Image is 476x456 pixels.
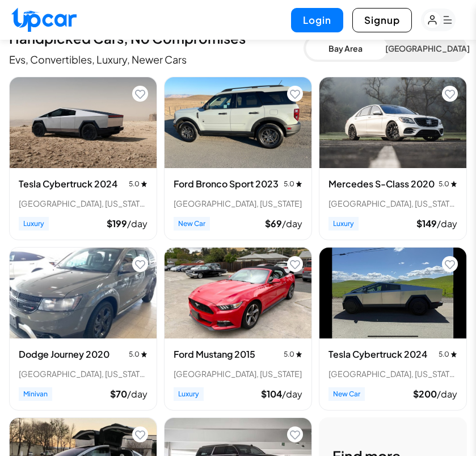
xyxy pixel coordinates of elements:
[416,217,437,229] span: $ 149
[291,8,343,32] button: Login
[328,217,359,231] span: Luxury
[287,86,303,102] button: Add to favorites
[132,86,148,102] button: Add to favorites
[164,77,312,240] div: View details for Ford Bronco Sport 2023
[287,426,303,442] button: Add to favorites
[319,247,467,411] div: View details for Tesla Cybertruck 2024
[174,387,204,401] span: Luxury
[296,181,302,187] img: star
[19,368,148,379] div: [GEOGRAPHIC_DATA], [US_STATE] • 1 trips
[174,217,210,231] span: New Car
[328,368,457,379] div: [GEOGRAPHIC_DATA], [US_STATE] • 1 trips
[132,426,148,442] button: Add to favorites
[127,217,148,229] span: /day
[319,77,467,240] div: View details for Mercedes S-Class 2020
[141,181,148,187] img: star
[413,388,437,400] span: $ 200
[174,198,302,209] div: [GEOGRAPHIC_DATA], [US_STATE]
[11,7,77,32] img: Upcar Logo
[19,177,117,191] h3: Tesla Cybertruck 2024
[19,348,109,361] h3: Dodge Journey 2020
[439,350,457,359] span: 5.0
[19,217,49,231] span: Luxury
[129,179,148,189] span: 5.0
[110,388,127,400] span: $ 70
[319,77,466,168] img: Mercedes S-Class 2020
[165,77,311,168] img: Ford Bronco Sport 2023
[127,388,148,400] span: /day
[450,351,457,357] img: star
[19,198,148,209] div: [GEOGRAPHIC_DATA], [US_STATE] • 3 trips
[282,388,302,400] span: /day
[328,348,427,361] h3: Tesla Cybertruck 2024
[284,179,302,189] span: 5.0
[10,248,157,338] img: Dodge Journey 2020
[9,77,157,240] div: View details for Tesla Cybertruck 2024
[352,8,412,32] button: Signup
[442,256,458,272] button: Add to favorites
[319,248,466,338] img: Tesla Cybertruck 2024
[306,37,385,60] button: Bay Area
[442,86,458,102] button: Add to favorites
[165,248,311,338] img: Ford Mustang 2015
[282,217,302,229] span: /day
[164,247,312,411] div: View details for Ford Mustang 2015
[328,387,365,401] span: New Car
[129,350,148,359] span: 5.0
[439,179,457,189] span: 5.0
[107,217,127,229] span: $ 199
[328,177,435,191] h3: Mercedes S-Class 2020
[174,177,279,191] h3: Ford Bronco Sport 2023
[141,351,148,357] img: star
[437,388,457,400] span: /day
[19,387,52,401] span: Minivan
[132,256,148,272] button: Add to favorites
[9,52,304,68] p: Evs, Convertibles, Luxury, Newer Cars
[174,368,302,379] div: [GEOGRAPHIC_DATA], [US_STATE]
[174,348,255,361] h3: Ford Mustang 2015
[437,217,457,229] span: /day
[296,351,302,357] img: star
[284,350,302,359] span: 5.0
[328,198,457,209] div: [GEOGRAPHIC_DATA], [US_STATE] • 2 trips
[9,247,157,411] div: View details for Dodge Journey 2020
[261,388,282,400] span: $ 104
[265,217,282,229] span: $ 69
[385,37,465,60] button: [GEOGRAPHIC_DATA]
[450,181,457,187] img: star
[10,77,157,168] img: Tesla Cybertruck 2024
[287,256,303,272] button: Add to favorites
